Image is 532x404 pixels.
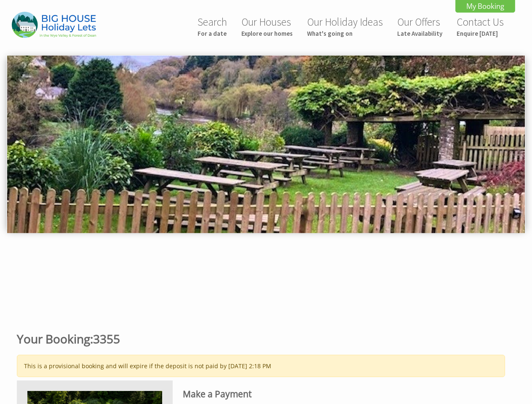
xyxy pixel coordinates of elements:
[457,15,504,37] a: Contact UsEnquire [DATE]
[12,12,96,37] img: Big House Holiday Lets
[457,29,504,37] small: Enquire [DATE]
[5,253,527,316] iframe: Customer reviews powered by Trustpilot
[17,355,505,377] div: This is a provisional booking and will expire if the deposit is not paid by [DATE] 2:18 PM
[183,388,498,400] h2: Make a Payment
[307,15,383,37] a: Our Holiday IdeasWhat's going on
[241,29,293,37] small: Explore our homes
[307,29,383,37] small: What's going on
[397,29,442,37] small: Late Availability
[397,15,442,37] a: Our OffersLate Availability
[17,331,93,347] a: Your Booking:
[198,15,227,37] a: SearchFor a date
[17,331,505,347] h1: 3355
[198,29,227,37] small: For a date
[241,15,293,37] a: Our HousesExplore our homes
